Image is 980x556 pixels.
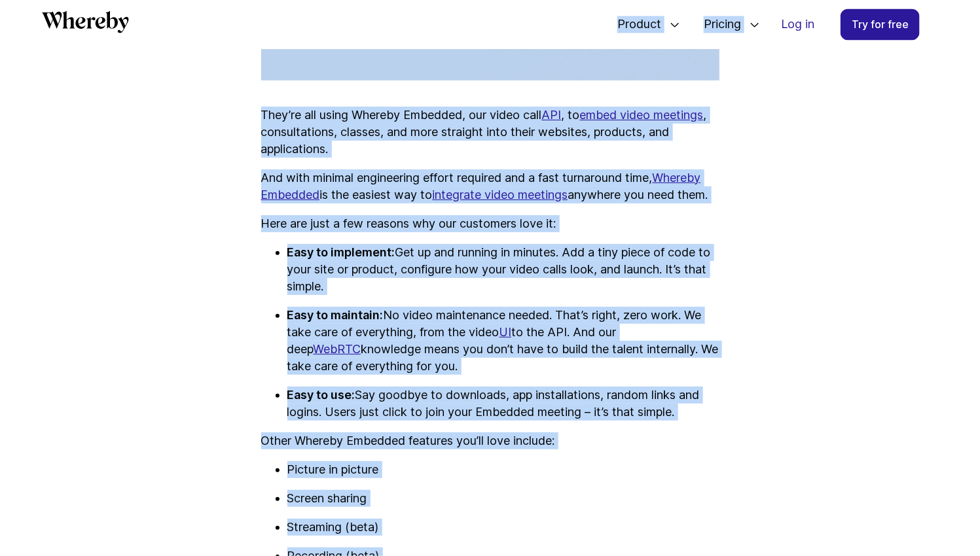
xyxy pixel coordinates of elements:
[42,11,129,33] svg: Whereby
[261,107,719,158] p: They’re all using Whereby Embedded, our video call , to , consultations, classes, and more straig...
[314,342,361,356] a: WebRTC
[287,388,355,402] strong: Easy to use:
[771,10,825,40] a: Log in
[604,3,664,46] span: Product
[542,108,562,122] a: API
[287,519,719,536] p: Streaming (beta)
[287,307,719,375] p: No video maintenance needed. That’s right, zero work. We take care of everything, from the video ...
[499,325,512,339] a: UI
[691,3,744,46] span: Pricing
[287,387,719,421] p: Say goodbye to downloads, app installations, random links and logins. Users just click to join yo...
[580,108,704,122] a: embed video meetings
[841,9,920,41] a: Try for free
[261,171,701,201] a: Whereby Embedded
[287,490,719,507] p: Screen sharing
[287,245,395,259] strong: Easy to implement:
[287,244,719,295] p: Get up and running in minutes. Add a tiny piece of code to your site or product, configure how yo...
[261,169,719,203] p: And with minimal engineering effort required and a fast turnaround time, is the easiest way to an...
[261,215,719,232] p: Here are just a few reasons why our customers love it:
[433,188,568,201] a: integrate video meetings
[287,308,384,322] strong: Easy to maintain:
[261,432,719,449] p: Other Whereby Embedded features you’ll love include:
[287,461,719,478] p: Picture in picture
[42,11,129,38] a: Whereby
